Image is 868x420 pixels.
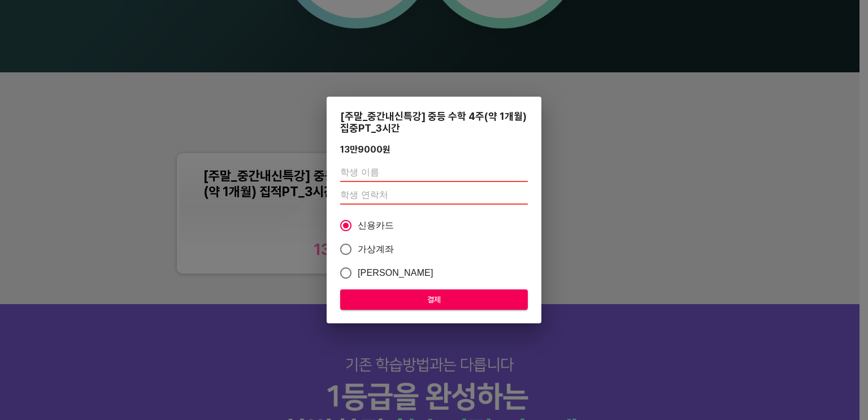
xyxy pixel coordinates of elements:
[358,219,394,232] span: 신용카드
[340,187,528,205] input: 학생 연락처
[358,243,394,256] span: 가상계좌
[340,164,528,182] input: 학생 이름
[340,110,528,134] div: [주말_중간내신특강] 중등 수학 4주(약 1개월) 집중PT_3시간
[340,144,390,155] div: 13만9000 원
[340,289,528,310] button: 결제
[349,293,519,307] span: 결제
[358,266,433,280] span: [PERSON_NAME]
